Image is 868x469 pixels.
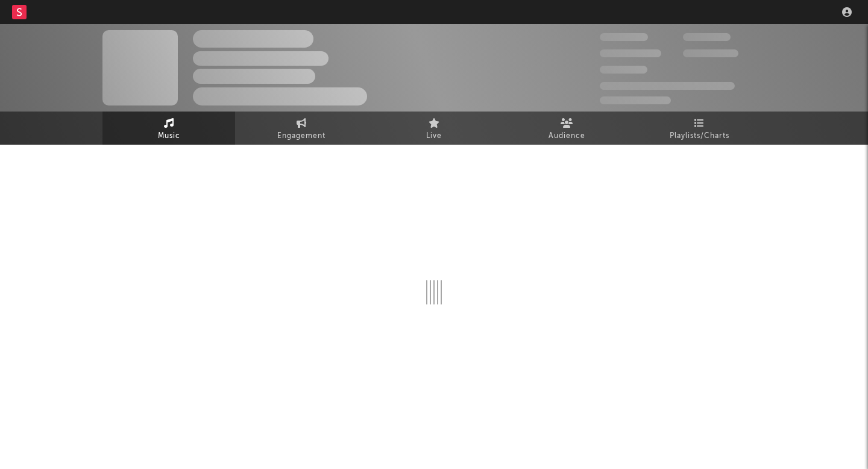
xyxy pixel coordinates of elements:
span: 1,000,000 [683,49,738,57]
a: Audience [500,112,633,145]
span: 100,000 [683,33,731,41]
span: Live [426,129,442,143]
span: Engagement [277,129,325,143]
span: Audience [549,129,585,143]
span: Jump Score: 85.0 [600,96,671,104]
span: 100,000 [600,66,647,74]
span: Playlists/Charts [670,129,729,143]
span: 50,000,000 [600,49,661,57]
span: Music [158,129,180,143]
span: 300,000 [600,33,648,41]
a: Playlists/Charts [633,112,766,145]
a: Live [368,112,500,145]
span: 50,000,000 Monthly Listeners [600,82,735,90]
a: Engagement [235,112,368,145]
a: Music [102,112,235,145]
